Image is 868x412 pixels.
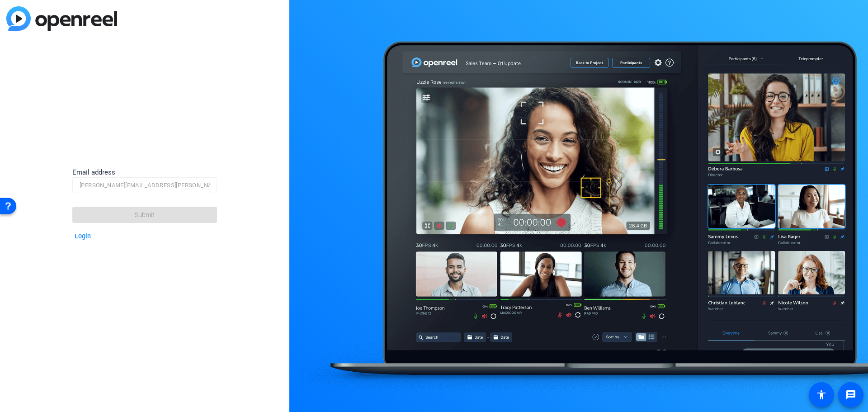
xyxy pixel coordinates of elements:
mat-icon: message [845,389,856,400]
img: blue-gradient.svg [6,6,117,31]
a: Login [75,232,91,240]
input: Email address [80,180,210,191]
span: Email address [72,168,115,176]
mat-icon: accessibility [816,389,827,400]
